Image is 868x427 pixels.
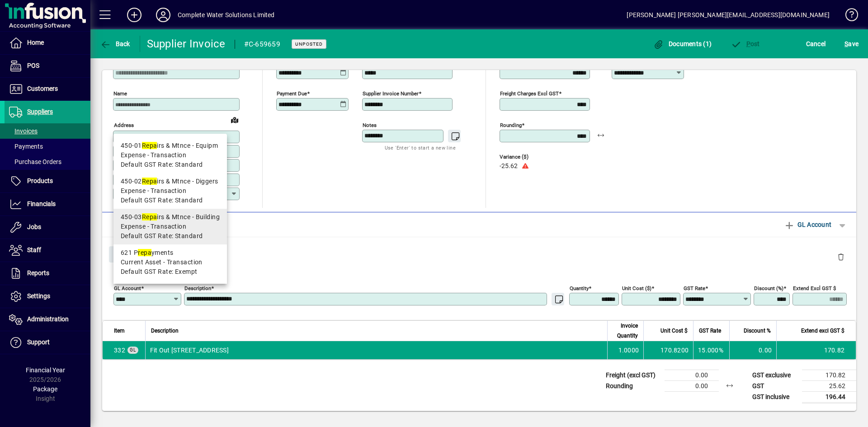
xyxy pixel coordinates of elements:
[277,90,307,97] mat-label: Payment due
[27,338,50,346] span: Support
[184,285,211,291] mat-label: Description
[5,308,90,331] a: Administration
[776,341,856,359] td: 170.82
[622,285,651,291] mat-label: Unit Cost ($)
[5,239,90,262] a: Staff
[801,326,844,336] span: Extend excl GST $
[613,321,638,341] span: Invoice Quantity
[27,200,56,207] span: Financials
[27,315,69,323] span: Administration
[5,139,90,154] a: Payments
[121,141,220,150] div: 450-01 irs & Mtnce - Equipm
[754,285,783,291] mat-label: Discount (%)
[121,267,198,277] span: Default GST Rate: Exempt
[113,244,227,280] mat-option: 621 Prepayments
[779,216,836,233] button: GL Account
[138,249,151,256] em: repa
[842,36,861,52] button: Save
[113,137,227,173] mat-option: 450-01 Repairs & Mtnce - Equipm
[178,8,275,22] div: Complete Water Solutions Limited
[113,209,227,244] mat-option: 450-03 Repairs & Mtnce - Building
[804,36,828,52] button: Cancel
[363,122,377,128] mat-label: Notes
[5,193,90,216] a: Financials
[699,326,721,336] span: GST Rate
[109,246,140,263] button: Close
[500,163,518,170] span: -25.62
[27,223,41,230] span: Jobs
[5,216,90,239] a: Jobs
[844,40,848,47] span: S
[793,285,836,291] mat-label: Extend excl GST $
[90,36,140,52] app-page-header-button: Back
[147,37,226,51] div: Supplier Invoice
[113,90,127,97] mat-label: Name
[121,177,220,186] div: 450-02 irs & Mtnce - Diggers
[748,391,802,403] td: GST inclusive
[627,8,830,22] div: [PERSON_NAME] [PERSON_NAME][EMAIL_ADDRESS][DOMAIN_NAME]
[121,222,186,231] span: Expense - Transaction
[5,55,90,77] a: POS
[27,269,49,277] span: Reports
[500,154,554,160] span: Variance ($)
[5,32,90,54] a: Home
[100,40,130,47] span: Back
[113,247,136,262] span: Close
[601,370,665,380] td: Freight (excl GST)
[653,40,712,47] span: Documents (1)
[121,196,203,205] span: Default GST Rate: Standard
[98,36,132,52] button: Back
[121,186,186,196] span: Expense - Transaction
[120,7,149,23] button: Add
[295,41,323,47] span: Unposted
[149,7,178,23] button: Profile
[844,37,859,51] span: ave
[830,253,852,261] app-page-header-button: Delete
[607,341,643,359] td: 1.0000
[729,341,776,359] td: 0.00
[728,36,762,52] button: Post
[643,341,693,359] td: 170.8200
[570,285,589,291] mat-label: Quantity
[121,160,203,169] span: Default GST Rate: Standard
[5,331,90,354] a: Support
[651,36,714,52] button: Documents (1)
[9,158,61,165] span: Purchase Orders
[660,326,688,336] span: Unit Cost $
[121,248,220,258] div: 621 P yments
[802,380,856,391] td: 25.62
[748,370,802,380] td: GST exclusive
[500,122,522,128] mat-label: Rounding
[244,37,280,52] div: #C-659659
[5,154,90,169] a: Purchase Orders
[130,347,136,352] span: GL
[839,2,857,31] a: Knowledge Base
[665,380,719,391] td: 0.00
[9,143,43,150] span: Payments
[27,246,41,253] span: Staff
[114,346,125,355] span: Fit Out 17 Huffam St
[601,380,665,391] td: Rounding
[5,170,90,192] a: Products
[121,258,203,267] span: Current Asset - Transaction
[731,40,760,47] span: ost
[385,142,456,153] mat-hint: Use 'Enter' to start a new line
[151,326,179,336] span: Description
[746,40,750,47] span: P
[27,85,58,92] span: Customers
[363,90,419,97] mat-label: Supplier invoice number
[27,108,53,115] span: Suppliers
[121,150,186,160] span: Expense - Transaction
[142,142,157,149] em: Repa
[806,37,826,51] span: Cancel
[33,385,57,393] span: Package
[27,292,50,300] span: Settings
[145,341,607,359] td: Fit Out [STREET_ADDRESS]
[665,370,719,380] td: 0.00
[5,78,90,100] a: Customers
[5,123,90,139] a: Invoices
[802,370,856,380] td: 170.82
[830,246,852,268] button: Delete
[114,285,141,291] mat-label: GL Account
[802,391,856,403] td: 196.44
